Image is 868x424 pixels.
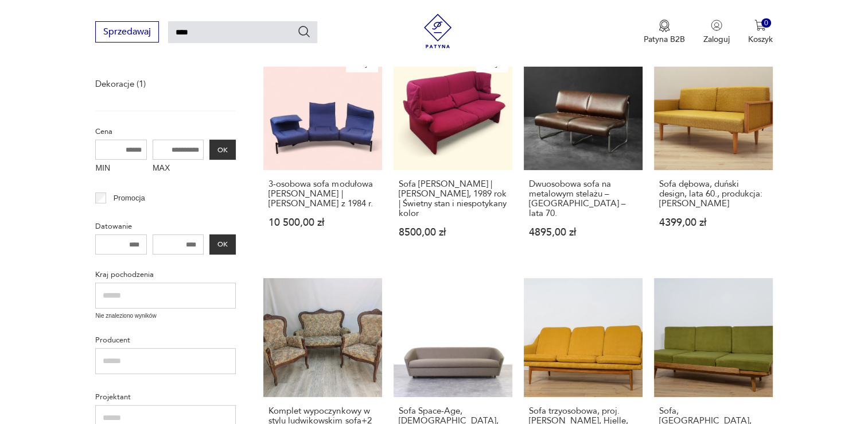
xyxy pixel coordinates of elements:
[95,125,236,138] p: Cena
[95,268,236,281] p: Kraj pochodzenia
[654,51,773,260] a: Sofa dębowa, duński design, lata 60., produkcja: DaniaSofa dębowa, duński design, lata 60., produ...
[95,391,236,403] p: Projektant
[644,34,685,45] p: Patyna B2B
[748,20,773,45] button: 0Koszyk
[153,160,204,178] label: MAX
[114,192,145,205] p: Promocja
[95,21,159,43] button: Sprzedawaj
[95,76,146,92] a: Dekoracje (1)
[268,218,377,228] p: 10 500,00 zł
[297,25,311,38] button: Szukaj
[529,228,637,237] p: 4895,00 zł
[524,51,643,260] a: Dwuosobowa sofa na metalowym stelażu – Niemcy – lata 70.Dwuosobowa sofa na metalowym stelażu – [G...
[711,20,722,31] img: Ikonka użytkownika
[268,179,377,209] h3: 3-osobowa sofa modułowa [PERSON_NAME] | [PERSON_NAME] z 1984 r.
[529,179,637,218] h3: Dwuosobowa sofa na metalowym stelażu – [GEOGRAPHIC_DATA] – lata 70.
[399,179,507,218] h3: Sofa [PERSON_NAME] | [PERSON_NAME], 1989 rok | Świetny stan i niespotykany kolor
[761,18,771,28] div: 0
[748,34,773,45] p: Koszyk
[394,51,512,260] a: KlasykSofa Cassina Portovenere | Vico Magistretti, 1989 rok | Świetny stan i niespotykany kolorSo...
[95,311,236,321] p: Nie znaleziono wyników
[659,20,670,32] img: Ikona medalu
[95,160,147,178] label: MIN
[209,140,236,160] button: OK
[95,29,159,37] a: Sprzedawaj
[399,228,507,237] p: 8500,00 zł
[209,234,236,255] button: OK
[659,179,768,209] h3: Sofa dębowa, duński design, lata 60., produkcja: [PERSON_NAME]
[263,51,382,260] a: Klasyk3-osobowa sofa modułowa Cassina Veranda | Vico Magistretti z 1984 r.3-osobowa sofa modułowa...
[95,220,236,233] p: Datowanie
[754,20,766,31] img: Ikona koszyka
[644,20,685,45] button: Patyna B2B
[659,218,768,228] p: 4399,00 zł
[421,14,455,48] img: Patyna - sklep z meblami i dekoracjami vintage
[703,20,730,45] button: Zaloguj
[95,334,236,346] p: Producent
[644,20,685,45] a: Ikona medaluPatyna B2B
[703,34,730,45] p: Zaloguj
